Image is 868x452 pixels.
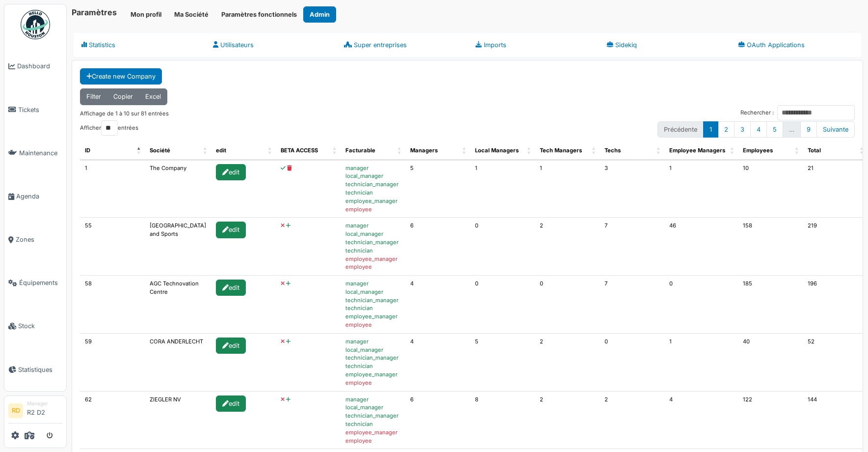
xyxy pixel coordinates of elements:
td: 8 [470,392,535,450]
button: Paramètres fonctionnels [215,6,303,23]
div: employee_manager [345,428,400,437]
td: 0 [664,276,738,334]
span: Zones [16,235,62,244]
div: technician_manager [345,412,400,420]
div: local_manager [345,403,400,412]
div: local_manager [345,230,400,238]
div: employee_manager [345,255,400,263]
div: employee [345,437,400,445]
div: Manager [27,400,62,407]
td: 5 [470,334,535,392]
th: Managers : activer pour trier la colonne par ordre croissant [405,141,470,160]
td: 158 [738,218,803,276]
button: Filter [80,88,107,105]
td: 59 [80,334,145,392]
div: employee [345,321,400,329]
span: translation missing: fr.user.employees [743,147,773,154]
td: 0 [470,276,535,334]
button: Excel [139,88,167,105]
th: Total : activer pour trier la colonne par ordre croissant [803,141,868,160]
div: manager [345,222,400,230]
div: edit [216,280,246,296]
span: translation missing: fr.user.managers [410,147,438,154]
button: Admin [303,6,336,23]
div: employee [345,379,400,387]
button: Mon profil [124,6,168,23]
td: 0 [600,334,664,392]
input: Rechercher : [777,105,855,120]
a: 3 [734,121,751,138]
td: 10 [738,160,803,218]
div: manager [345,395,400,404]
td: 1 [664,334,738,392]
th: BETA ACCESS : activer pour trier la colonne par ordre croissant [276,141,341,160]
img: Badge_color-CXgf-gQk.svg [21,10,50,39]
div: employee [345,205,400,214]
div: employee_manager [345,312,400,321]
div: edit [216,222,246,238]
a: Create new Company [80,68,162,85]
select: Afficherentrées [101,120,118,136]
span: translation missing: fr.user.employee_managers [669,147,725,154]
td: 2 [535,334,600,392]
th: edit : activer pour trier la colonne par ordre croissant [211,141,276,160]
button: Copier [107,88,139,105]
td: CORA ANDERLECHT [145,334,211,392]
a: Équipements [4,261,66,305]
div: edit [216,338,246,354]
td: 7 [600,276,664,334]
td: 1 [80,160,145,218]
div: technician_manager [345,296,400,305]
span: Excel [145,93,161,100]
td: 0 [535,276,600,334]
div: technician [345,247,400,255]
a: edit [216,342,248,349]
span: Agenda [16,192,62,201]
a: edit [216,226,248,233]
div: local_manager [345,346,400,354]
td: 6 [405,392,470,450]
span: translation missing: fr.user.local_managers [475,147,519,154]
label: Rechercher : [740,105,855,120]
td: [GEOGRAPHIC_DATA] and Sports [145,218,211,276]
td: 58 [80,276,145,334]
td: 122 [738,392,803,450]
td: 55 [80,218,145,276]
h6: Paramètres [72,8,117,17]
span: Copier [113,93,133,100]
span: Tickets [18,105,62,114]
td: The Company [145,160,211,218]
a: Super entreprises [336,32,468,58]
a: RD ManagerR2 D2 [8,400,62,424]
span: Statistiques [18,365,62,374]
span: translation missing: fr.user.tech_managers [540,147,582,154]
th: Local Managers : activer pour trier la colonne par ordre croissant [470,141,535,160]
span: Dashboard [17,61,62,71]
div: technician_manager [345,354,400,362]
div: manager [345,338,400,346]
a: edit [216,399,248,406]
td: 40 [738,334,803,392]
a: edit [216,168,248,175]
div: employee [345,263,400,271]
td: 219 [803,218,868,276]
td: 196 [803,276,868,334]
a: 5 [766,121,783,138]
a: Suivante [816,121,855,138]
div: edit [216,395,246,412]
th: Employee Managers : activer pour trier la colonne par ordre croissant [664,141,738,160]
div: employee_manager [345,197,400,205]
a: edit [216,284,248,291]
td: AGC Technovation Centre [145,276,211,334]
span: Équipements [19,278,62,287]
td: 62 [80,392,145,450]
td: 2 [600,392,664,450]
li: R2 D2 [27,400,62,421]
td: 4 [664,392,738,450]
th: Société : activer pour trier la colonne par ordre croissant [145,141,211,160]
a: OAuth Applications [730,32,862,58]
a: Sidekiq [599,32,730,58]
button: Ma Société [168,6,215,23]
td: 2 [535,218,600,276]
